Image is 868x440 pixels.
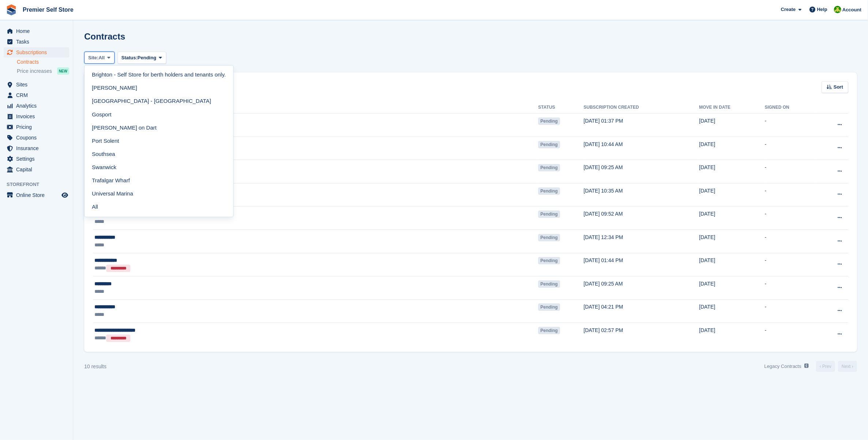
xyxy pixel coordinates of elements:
[765,113,816,137] td: -
[16,133,60,143] span: Coupons
[87,68,230,82] a: Brighton - Self Store for berth holders and tenants only.
[4,122,69,132] a: menu
[87,161,230,174] a: Swanwick
[57,67,69,75] div: NEW
[87,95,230,108] a: [GEOGRAPHIC_DATA] - [GEOGRAPHIC_DATA]
[16,26,60,36] span: Home
[834,6,841,13] img: Millie Walcroft
[138,54,156,61] span: Pending
[538,210,560,218] span: Pending
[4,79,69,90] a: menu
[87,121,230,134] a: [PERSON_NAME] on Dart
[87,82,230,95] a: [PERSON_NAME]
[4,154,69,164] a: menu
[88,54,98,61] span: Site:
[804,363,809,368] img: icon-info-grey-7440780725fd019a000dd9b08b2336e03edf1995a4989e88bcd33f0948082b44.svg
[538,187,560,195] span: Pending
[538,164,560,171] span: Pending
[584,183,699,206] td: [DATE] 10:35 AM
[4,90,69,100] a: menu
[6,4,17,15] img: stora-icon-8386f47178a22dfd0bd8f6a31ec36ba5ce8667c1dd55bd0f319d3a0aa187defe.svg
[584,160,699,183] td: [DATE] 09:25 AM
[4,111,69,122] a: menu
[4,47,69,57] a: menu
[84,52,115,64] button: Site: All
[93,102,538,113] th: Customer
[16,37,60,47] span: Tasks
[699,276,765,300] td: [DATE]
[4,133,69,143] a: menu
[4,164,69,175] a: menu
[538,327,560,334] span: Pending
[87,108,230,121] a: Gosport
[4,143,69,153] a: menu
[87,187,230,200] a: Universal Marina
[122,54,138,61] span: Status:
[816,361,835,372] a: Previous
[765,183,816,206] td: -
[538,280,560,288] span: Pending
[584,253,699,276] td: [DATE] 01:44 PM
[16,79,60,90] span: Sites
[761,361,858,373] nav: Page
[538,102,584,113] th: Status
[7,181,73,188] span: Storefront
[817,6,827,13] span: Help
[538,234,560,241] span: Pending
[764,363,801,370] p: Legacy Contracts
[699,299,765,323] td: [DATE]
[20,4,77,16] a: Premier Self Store
[84,363,107,370] div: 10 results
[118,52,166,64] button: Status: Pending
[699,253,765,276] td: [DATE]
[699,183,765,206] td: [DATE]
[87,174,230,187] a: Trafalgar Wharf
[584,299,699,323] td: [DATE] 04:21 PM
[699,206,765,230] td: [DATE]
[584,206,699,230] td: [DATE] 09:52 AM
[98,54,105,61] span: All
[765,253,816,276] td: -
[16,122,60,132] span: Pricing
[699,230,765,253] td: [DATE]
[538,257,560,264] span: Pending
[699,160,765,183] td: [DATE]
[538,118,560,125] span: Pending
[16,111,60,122] span: Invoices
[16,47,60,57] span: Subscriptions
[699,137,765,160] td: [DATE]
[16,190,60,200] span: Online Store
[761,361,812,373] a: Legacy Contracts
[16,143,60,153] span: Insurance
[699,323,765,346] td: [DATE]
[765,206,816,230] td: -
[765,276,816,300] td: -
[765,137,816,160] td: -
[16,154,60,164] span: Settings
[16,90,60,100] span: CRM
[838,361,857,372] a: Next
[17,68,52,75] span: Price increases
[765,299,816,323] td: -
[781,6,796,13] span: Create
[765,102,816,113] th: Signed on
[584,230,699,253] td: [DATE] 12:34 PM
[584,102,699,113] th: Subscription created
[87,148,230,161] a: Southsea
[842,6,861,14] span: Account
[16,164,60,175] span: Capital
[60,191,69,200] a: Preview store
[699,113,765,137] td: [DATE]
[765,323,816,346] td: -
[699,102,765,113] th: Move in date
[87,134,230,148] a: Port Solent
[84,31,125,41] h1: Contracts
[4,26,69,36] a: menu
[4,101,69,111] a: menu
[17,67,69,75] a: Price increases NEW
[765,230,816,253] td: -
[538,141,560,148] span: Pending
[4,37,69,47] a: menu
[4,190,69,200] a: menu
[538,303,560,311] span: Pending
